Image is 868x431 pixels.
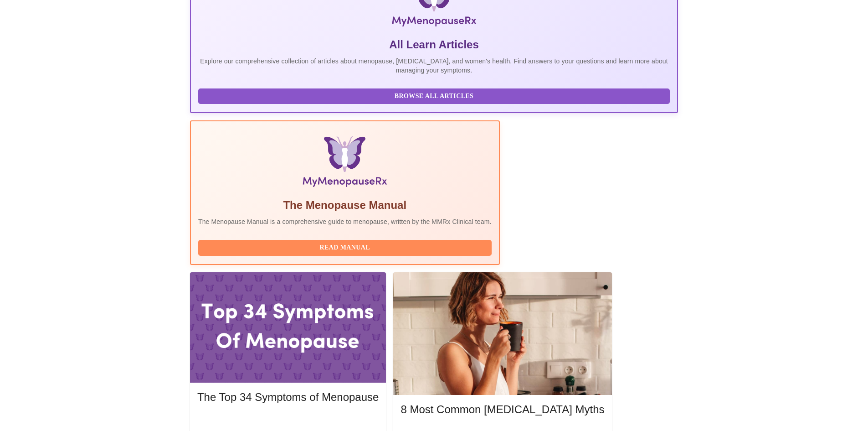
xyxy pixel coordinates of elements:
[206,415,370,426] span: Read More
[198,240,492,256] button: Read Manual
[198,88,670,104] button: Browse All Articles
[198,92,672,99] a: Browse All Articles
[198,37,670,52] h5: All Learn Articles
[207,242,483,254] span: Read Manual
[198,243,494,251] a: Read Manual
[197,390,379,405] h5: The Top 34 Symptoms of Menopause
[198,57,670,75] p: Explore our comprehensive collection of articles about menopause, [MEDICAL_DATA], and women's hea...
[207,91,661,102] span: Browse All Articles
[198,217,492,226] p: The Menopause Manual is a comprehensive guide to menopause, written by the MMRx Clinical team.
[245,136,445,191] img: Menopause Manual
[401,402,604,417] h5: 8 Most Common [MEDICAL_DATA] Myths
[197,416,381,424] a: Read More
[197,413,379,429] button: Read More
[198,198,492,213] h5: The Menopause Manual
